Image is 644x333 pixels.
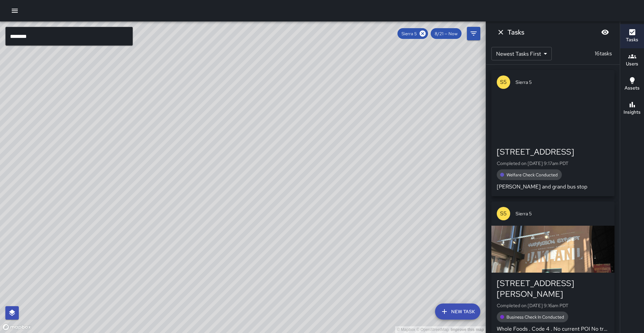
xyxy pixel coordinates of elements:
h6: Tasks [507,27,524,38]
button: Blur [598,25,612,39]
p: S5 [500,210,507,218]
p: [PERSON_NAME] and grand bus stop [497,183,609,191]
div: Sierra 5 [397,28,428,39]
button: Dismiss [494,25,507,39]
p: Whole Foods . Code 4 . No current POI No trash pick up needed Security is in front says no distur... [497,325,609,333]
button: Tasks [620,24,644,48]
span: Welfare Check Conducted [502,172,562,178]
button: Users [620,48,644,72]
h6: Tasks [626,36,638,44]
span: Business Check In Conducted [502,314,568,320]
h6: Assets [625,85,640,92]
p: 16 tasks [592,50,614,58]
button: New Task [435,303,480,320]
div: [STREET_ADDRESS][PERSON_NAME] [497,278,609,299]
div: Newest Tasks First [491,47,552,60]
span: Sierra 5 [516,210,609,217]
button: Filters [467,27,480,40]
button: Insights [620,97,644,121]
span: Sierra 5 [397,31,421,37]
p: Completed on [DATE] 9:17am PDT [497,160,609,167]
p: Completed on [DATE] 9:16am PDT [497,302,609,309]
button: S5Sierra 5[STREET_ADDRESS]Completed on [DATE] 9:17am PDTWelfare Check Conducted[PERSON_NAME] and ... [491,70,614,196]
h6: Insights [624,109,641,116]
div: [STREET_ADDRESS] [497,147,609,157]
span: Sierra 5 [516,79,609,86]
h6: Users [626,60,638,68]
span: 8/21 — Now [431,31,462,37]
button: Assets [620,72,644,97]
p: S5 [500,78,507,86]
